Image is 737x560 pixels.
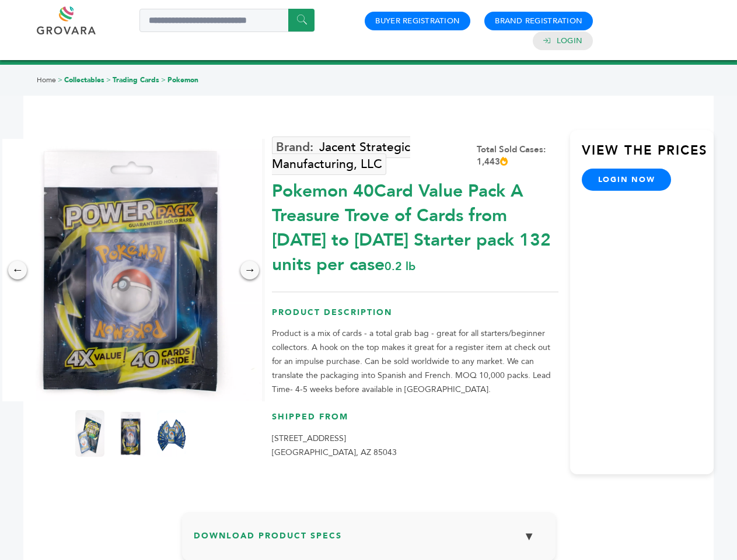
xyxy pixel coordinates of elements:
div: → [240,261,259,279]
a: Pokemon [167,75,198,85]
img: Pokemon 40-Card Value Pack – A Treasure Trove of Cards from 1996 to 2024 - Starter pack! 132 unit... [157,410,186,457]
h3: Shipped From [272,411,558,432]
p: Product is a mix of cards - a total grab bag - great for all starters/beginner collectors. A hook... [272,327,558,397]
div: Total Sold Cases: 1,443 [477,143,558,168]
a: Jacent Strategic Manufacturing, LLC [272,136,410,175]
img: Pokemon 40-Card Value Pack – A Treasure Trove of Cards from 1996 to 2024 - Starter pack! 132 unit... [75,410,104,457]
span: > [106,75,111,85]
a: Login [557,36,582,46]
div: Pokemon 40Card Value Pack A Treasure Trove of Cards from [DATE] to [DATE] Starter pack 132 units ... [272,173,558,277]
a: login now [582,169,672,191]
a: Buyer Registration [375,16,460,26]
input: Search a product or brand... [139,9,315,32]
button: ▼ [515,524,544,549]
a: Home [37,75,56,85]
a: Brand Registration [495,16,582,26]
span: > [161,75,166,85]
a: Collectables [64,75,104,85]
span: 0.2 lb [385,258,415,274]
h3: Product Description [272,307,558,327]
span: > [58,75,62,85]
div: ← [8,261,27,279]
h3: View the Prices [582,142,714,169]
p: [STREET_ADDRESS] [GEOGRAPHIC_DATA], AZ 85043 [272,432,558,460]
a: Trading Cards [113,75,159,85]
h3: Download Product Specs [194,524,544,558]
img: Pokemon 40-Card Value Pack – A Treasure Trove of Cards from 1996 to 2024 - Starter pack! 132 unit... [116,410,145,457]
